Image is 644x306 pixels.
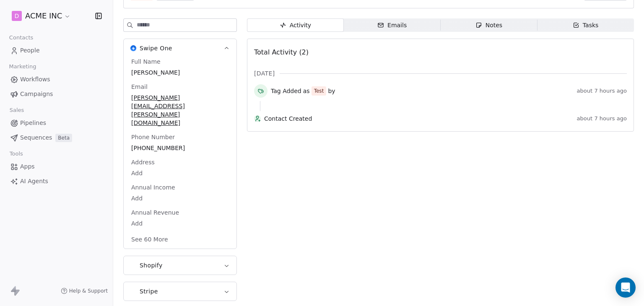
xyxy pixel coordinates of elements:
a: People [7,44,106,57]
div: Tasks [573,21,599,30]
span: Campaigns [20,90,53,99]
span: Add [131,219,229,228]
span: Email [130,83,149,91]
span: Tools [6,148,26,160]
img: Swipe One [130,45,136,51]
span: Annual Revenue [130,208,181,217]
span: Help & Support [69,288,108,294]
span: Apps [20,162,35,171]
span: as [303,87,310,95]
span: Add [131,169,229,177]
span: AI Agents [20,177,48,186]
button: Swipe OneSwipe One [124,39,236,57]
span: Annual Income [130,183,177,192]
img: Shopify [130,262,136,268]
a: Campaigns [7,87,106,101]
div: Open Intercom Messenger [615,277,636,298]
span: about 7 hours ago [577,88,627,94]
span: [PERSON_NAME][EMAIL_ADDRESS][PERSON_NAME][DOMAIN_NAME] [131,93,229,127]
a: Workflows [7,73,106,86]
span: Shopify [140,261,163,270]
span: Swipe One [140,44,172,52]
span: Sequences [20,133,52,142]
button: DACME INC [10,9,73,23]
a: Pipelines [7,116,106,130]
a: Apps [7,160,106,174]
span: Pipelines [20,119,46,127]
button: See 60 More [126,232,173,247]
span: by [328,87,335,95]
div: Notes [475,21,502,30]
span: Workflows [20,75,50,84]
button: StripeStripe [124,282,236,301]
span: Beta [55,134,72,142]
span: Contact Created [264,114,574,123]
span: Address [130,158,156,166]
a: Help & Support [61,288,108,294]
span: ACME INC [25,10,62,21]
div: Swipe OneSwipe One [124,57,236,249]
span: Contacts [5,31,37,44]
span: Stripe [140,287,158,296]
div: Test [314,87,324,95]
span: Marketing [5,60,40,73]
span: Tag Added [271,87,301,95]
span: People [20,46,40,55]
span: Add [131,194,229,202]
span: [DATE] [254,69,275,78]
span: Sales [6,104,28,117]
span: [PHONE_NUMBER] [131,144,229,152]
span: Phone Number [130,133,177,141]
a: SequencesBeta [7,131,106,145]
span: D [15,12,19,20]
img: Stripe [130,288,136,294]
span: Total Activity (2) [254,48,309,56]
a: AI Agents [7,174,106,188]
button: ShopifyShopify [124,256,236,275]
span: about 7 hours ago [577,115,627,122]
span: [PERSON_NAME] [131,68,229,77]
span: Full Name [130,57,162,66]
div: Emails [377,21,407,30]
